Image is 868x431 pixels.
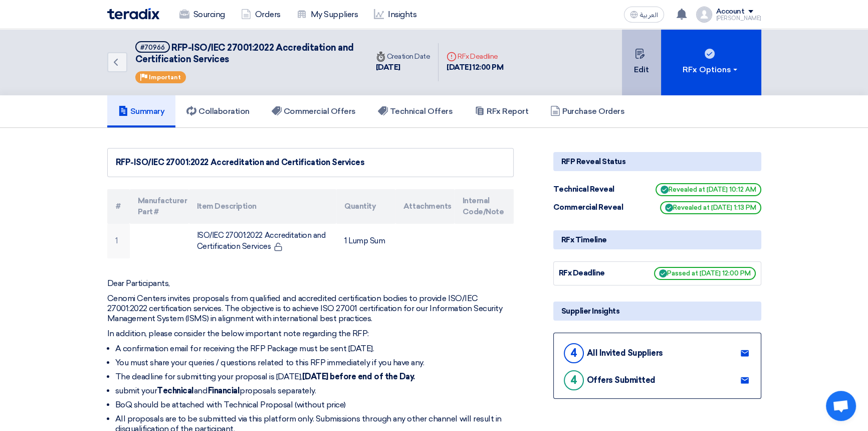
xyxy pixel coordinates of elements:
[115,400,514,410] li: BoQ should be attached with Technical Proposal (without price)
[553,184,628,195] div: Technical Reveal
[118,106,165,116] h5: Summary
[376,51,430,62] div: Creation Date
[447,51,503,62] div: RFx Deadline
[135,42,354,65] span: RFP-ISO/IEC 27001:2022 Accreditation and Certification Services
[395,189,455,224] th: Attachments
[115,358,514,368] li: You must share your queries / questions related to this RFP immediately if you have any.
[107,189,130,224] th: #
[130,189,189,224] th: Manufacturer Part #
[539,95,635,127] a: Purchase Orders
[464,95,539,127] a: RFx Report
[189,189,336,224] th: Item Description
[378,106,453,116] h5: Technical Offers
[660,201,761,214] span: Revealed at [DATE] 1:13 PM
[302,372,415,381] strong: [DATE] before end of the Day.
[107,224,130,258] td: 1
[455,189,514,224] th: Internal Code/Note
[696,7,712,23] img: profile_test.png
[157,386,194,395] strong: Technical
[622,29,661,95] button: Edit
[564,370,584,390] div: 4
[107,294,514,324] p: Cenomi Centers invites proposals from qualified and accredited certification bodies to provide IS...
[587,375,656,385] div: Offers Submitted
[559,267,634,279] div: RFx Deadline
[336,224,395,258] td: 1 Lump Sum
[366,4,424,26] a: Insights
[661,29,761,95] button: RFx Options
[716,8,745,16] div: Account
[564,343,584,363] div: 4
[115,344,514,354] li: A confirmation email for receiving the RFP Package must be sent [DATE].
[189,224,336,258] td: ISO/IEC 27001:2022 Accreditation and Certification Services
[447,62,503,73] div: [DATE] 12:00 PM
[186,106,250,116] h5: Collaboration
[553,230,761,249] div: RFx Timeline
[624,7,664,23] button: العربية
[115,372,514,382] li: The deadline for submitting your proposal is [DATE],
[107,278,514,289] p: Dear Participants,
[656,183,761,196] span: Revealed at [DATE] 10:12 AM
[140,44,165,51] div: #70966
[376,62,430,73] div: [DATE]
[654,267,756,280] span: Passed at [DATE] 12:00 PM
[716,16,761,21] div: [PERSON_NAME]
[171,4,233,26] a: Sourcing
[587,348,663,358] div: All Invited Suppliers
[826,391,856,421] a: Open chat
[683,64,739,76] div: RFx Options
[289,4,366,26] a: My Suppliers
[550,106,624,116] h5: Purchase Orders
[261,95,367,127] a: Commercial Offers
[233,4,289,26] a: Orders
[336,189,395,224] th: Quantity
[107,8,159,20] img: Teradix logo
[135,41,356,66] h5: RFP-ISO/IEC 27001:2022 Accreditation and Certification Services
[107,95,176,127] a: Summary
[115,386,514,396] li: submit your and proposals separately.
[149,74,181,81] span: Important
[367,95,464,127] a: Technical Offers
[475,106,528,116] h5: RFx Report
[116,157,505,169] div: RFP-ISO/IEC 27001:2022 Accreditation and Certification Services
[553,302,761,321] div: Supplier Insights
[640,12,658,19] span: العربية
[553,202,628,213] div: Commercial Reveal
[272,106,356,116] h5: Commercial Offers
[553,152,761,171] div: RFP Reveal Status
[107,329,514,339] p: In addition, please consider the below important note regarding the RFP:
[207,386,240,395] strong: Financial
[175,95,261,127] a: Collaboration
